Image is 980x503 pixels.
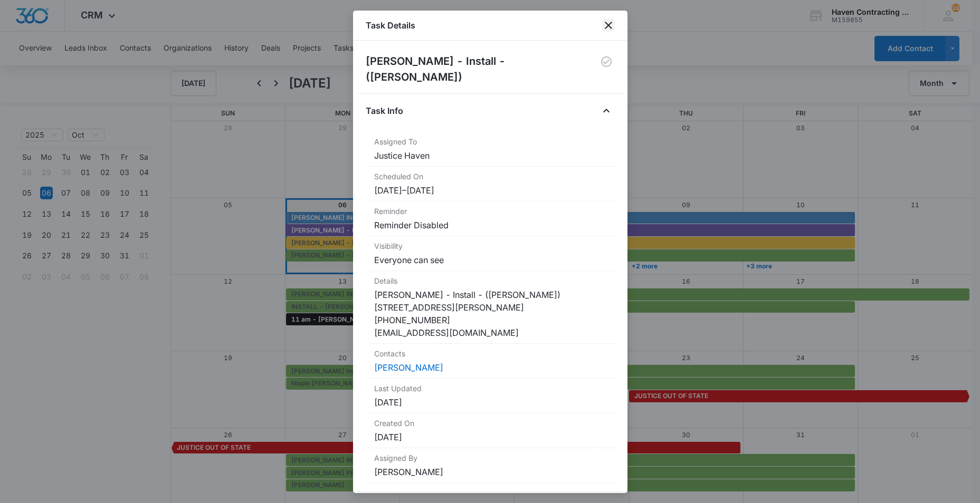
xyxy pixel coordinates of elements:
[374,219,606,231] dd: Reminder Disabled
[374,288,606,339] dd: [PERSON_NAME] - Install - ([PERSON_NAME]) [STREET_ADDRESS][PERSON_NAME] [PHONE_NUMBER] [EMAIL_ADD...
[366,344,615,379] div: Contacts[PERSON_NAME]
[366,104,403,117] h4: Task Info
[366,448,615,483] div: Assigned By[PERSON_NAME]
[374,254,606,266] dd: Everyone can see
[374,206,606,217] dt: Reminder
[374,184,606,197] dd: [DATE] – [DATE]
[366,379,615,413] div: Last Updated[DATE]
[374,452,606,463] dt: Assigned By
[374,431,606,443] dd: [DATE]
[374,466,606,478] dd: [PERSON_NAME]
[598,102,615,119] button: Close
[374,171,606,182] dt: Scheduled On
[374,362,443,373] a: [PERSON_NAME]
[366,19,415,32] h1: Task Details
[366,201,615,236] div: ReminderReminder Disabled
[366,167,615,201] div: Scheduled On[DATE]–[DATE]
[366,53,598,85] h2: [PERSON_NAME] - Install - ([PERSON_NAME])
[374,240,606,252] dt: Visibility
[374,149,606,162] dd: Justice Haven
[366,236,615,271] div: VisibilityEveryone can see
[366,271,615,344] div: Details[PERSON_NAME] - Install - ([PERSON_NAME]) [STREET_ADDRESS][PERSON_NAME] [PHONE_NUMBER] [EM...
[374,348,606,359] dt: Contacts
[374,275,606,286] dt: Details
[366,413,615,448] div: Created On[DATE]
[366,132,615,167] div: Assigned ToJustice Haven
[374,383,606,394] dt: Last Updated
[374,136,606,147] dt: Assigned To
[374,418,606,429] dt: Created On
[374,396,606,409] dd: [DATE]
[602,19,615,32] button: close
